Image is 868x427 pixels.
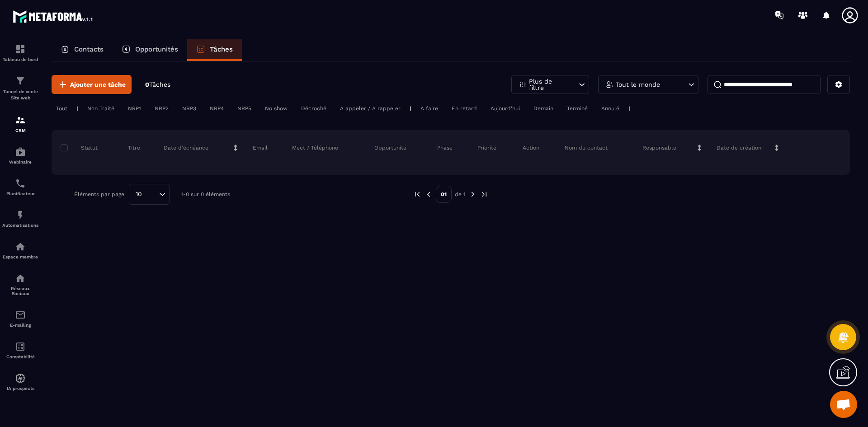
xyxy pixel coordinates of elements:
p: Réseaux Sociaux [2,286,38,296]
div: Décroché [297,103,331,114]
p: | [410,105,411,112]
img: email [15,310,26,320]
p: de 1 [455,191,466,198]
img: formation [15,115,26,126]
div: Terminé [562,103,592,114]
p: 01 [436,186,452,203]
div: NRP5 [233,103,256,114]
p: Tunnel de vente Site web [2,89,38,101]
a: Contacts [52,39,113,61]
p: | [628,105,630,112]
p: Email [253,144,268,151]
div: Non Traité [83,103,119,114]
div: Aujourd'hui [486,103,524,114]
img: automations [15,210,26,221]
p: Espace membre [2,254,38,259]
div: En retard [447,103,481,114]
p: Date d’échéance [164,144,208,151]
a: Tâches [187,39,242,61]
p: Éléments par page [74,191,124,197]
div: NRP4 [205,103,228,114]
p: Phase [437,144,453,151]
img: prev [425,190,433,198]
div: NRP2 [150,103,173,114]
div: No show [260,103,292,114]
p: Statut [63,144,98,151]
p: Action [523,144,539,151]
p: Date de création [717,144,761,151]
img: formation [15,75,26,86]
a: formationformationCRM [2,108,38,140]
p: Titre [128,144,140,151]
p: Automatisations [2,223,38,228]
p: Comptabilité [2,354,38,359]
p: Nom du contact [565,144,608,151]
a: accountantaccountantComptabilité [2,334,38,366]
a: social-networksocial-networkRéseaux Sociaux [2,266,38,303]
img: automations [15,241,26,252]
p: Opportunités [135,45,178,53]
img: accountant [15,341,26,352]
p: Priorité [477,144,496,151]
p: Meet / Téléphone [292,144,338,151]
p: Planificateur [2,191,38,196]
div: Annulé [597,103,624,114]
img: next [480,190,488,198]
a: automationsautomationsWebinaire [2,140,38,171]
img: logo [13,8,94,24]
input: Search for option [145,189,157,199]
img: social-network [15,273,26,284]
a: Opportunités [113,39,187,61]
p: Tableau de bord [2,57,38,62]
p: Plus de filtre [529,78,569,91]
img: scheduler [15,178,26,189]
p: Responsable [642,144,676,151]
div: Demain [529,103,558,114]
p: IA prospects [2,386,38,391]
img: automations [15,373,26,384]
a: automationsautomationsEspace membre [2,235,38,266]
a: emailemailE-mailing [2,303,38,334]
div: Ouvrir le chat [830,391,857,418]
div: A appeler / A rappeler [335,103,405,114]
div: Tout [52,103,72,114]
a: automationsautomationsAutomatisations [2,203,38,235]
button: Ajouter une tâche [52,75,132,94]
img: formation [15,44,26,55]
p: Tâches [210,45,233,53]
p: CRM [2,128,38,133]
p: 1-0 sur 0 éléments [181,191,230,197]
p: Opportunité [374,144,406,151]
img: next [469,190,477,198]
span: 10 [132,189,145,199]
div: À faire [416,103,443,114]
img: prev [413,190,421,198]
p: E-mailing [2,323,38,328]
p: Tout le monde [616,81,660,88]
span: Tâches [149,81,170,88]
p: 0 [145,80,170,89]
p: Webinaire [2,160,38,164]
a: formationformationTunnel de vente Site web [2,69,38,108]
p: | [76,105,78,112]
p: Contacts [74,45,104,53]
img: automations [15,146,26,157]
a: schedulerschedulerPlanificateur [2,171,38,203]
div: NRP1 [123,103,146,114]
div: Search for option [129,184,170,205]
span: Ajouter une tâche [70,80,126,89]
a: formationformationTableau de bord [2,37,38,69]
div: NRP3 [178,103,201,114]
